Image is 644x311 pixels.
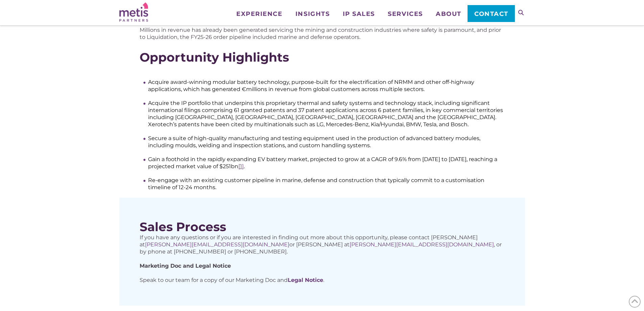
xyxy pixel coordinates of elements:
[145,241,289,248] a: [PERSON_NAME][EMAIL_ADDRESS][DOMAIN_NAME]
[140,263,231,269] strong: Marketing Doc and Legal Notice
[140,234,505,255] p: If you have any questions or if you are interested in finding out more about this opportunity, pl...
[140,276,505,284] p: Speak to our team for a copy of our Marketing Doc and .
[140,219,226,234] strong: Sales Process
[236,11,282,17] span: Experience
[288,277,323,283] a: Legal Notice
[350,241,494,248] a: [PERSON_NAME][EMAIL_ADDRESS][DOMAIN_NAME]
[148,156,505,170] li: Gain a foothold in the rapidly expanding EV battery market, projected to grow at a CAGR of 9.6% f...
[148,99,505,128] li: Acquire the IP portfolio that underpins this proprietary thermal and safety systems and technolog...
[148,135,505,149] li: Secure a suite of high-quality manufacturing and testing equipment used in the production of adva...
[474,11,508,17] span: Contact
[629,296,641,308] span: Back to Top
[148,79,505,93] li: Acquire award-winning modular battery technology, purpose-built for the electrification of NRMM a...
[140,50,289,65] strong: Opportunity Highlights
[343,11,375,17] span: IP Sales
[140,26,505,41] p: Millions in revenue has already been generated servicing the mining and construction industries w...
[436,11,461,17] span: About
[295,11,330,17] span: Insights
[468,5,515,22] a: Contact
[148,177,505,191] li: Re-engage with an existing customer pipeline in marine, defense and construction that typically c...
[238,163,244,170] a: [1]
[388,11,423,17] span: Services
[119,2,148,22] img: Metis Partners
